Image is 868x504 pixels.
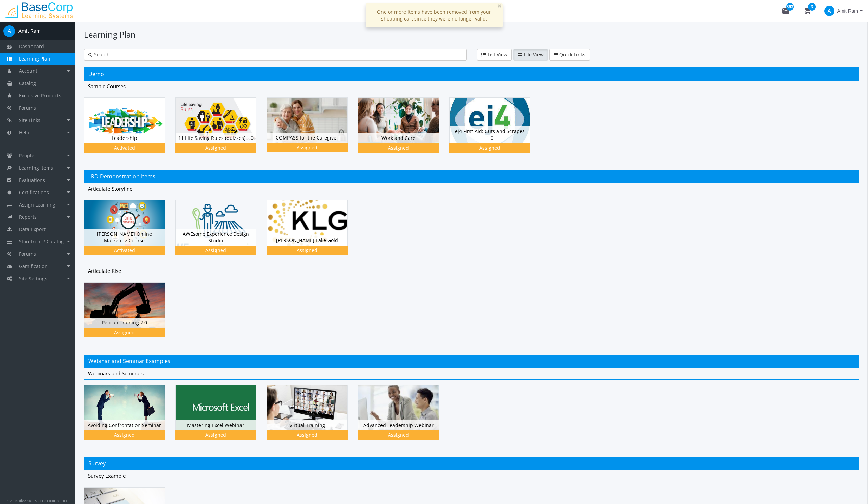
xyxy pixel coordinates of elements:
span: Forums [19,251,36,257]
div: Pelican Training 2.0 [84,282,175,348]
span: × [497,1,502,11]
h1: Learning Plan [84,29,859,40]
span: Articulate Storyline [88,185,132,192]
span: People [19,152,34,159]
div: Assigned [359,145,438,151]
span: Evaluations [19,177,45,183]
div: Advanced Leadership Webinar [358,385,449,450]
span: Gamification [19,263,48,269]
div: Leadership [84,133,165,143]
span: Storefront / Catalog [19,238,64,245]
span: A [824,6,834,16]
span: Learning Items [19,164,53,171]
div: Assigned [268,432,346,438]
div: Mastering Excel Webinar [176,420,256,430]
span: Quick Links [559,51,585,58]
span: Account [19,68,37,74]
div: AWEsome Experience Design Studio [176,229,256,246]
div: 11 Life Saving Rules (quizzes) 1.0 [175,97,267,163]
div: Assigned [268,144,346,151]
div: ej4 First Aid: Cuts and Scrapes 1.0 [450,126,530,143]
div: Work and Care [358,133,439,143]
div: Advanced Leadership Webinar [358,420,439,430]
div: Work and Care [358,97,449,163]
div: Assigned [359,432,438,438]
small: SkillBuilder® - v.[TECHNICAL_ID] [7,498,68,503]
div: Assigned [177,247,255,254]
span: A [3,25,15,37]
span: Data Export [19,226,46,233]
span: Catalog [19,80,36,87]
span: Dashboard [19,43,44,50]
div: [PERSON_NAME] Lake Gold [267,235,347,246]
div: Assigned [451,145,529,151]
span: Assign Learning [19,201,55,208]
mat-icon: shopping_cart [804,7,812,15]
span: Site Links [19,117,40,123]
div: [PERSON_NAME] Lake Gold [267,200,358,265]
span: Help [19,129,29,136]
div: Avoiding Confrontation Seminar [84,385,175,450]
span: Reports [19,214,37,220]
div: COMPASS for the Caregiver [267,97,358,163]
div: Amit Ram [18,28,41,35]
div: 11 Life Saving Rules (quizzes) 1.0 [176,133,256,143]
div: AWEsome Experience Design Studio [175,200,267,265]
span: List View [488,51,507,58]
div: Activated [85,145,164,151]
div: Virtual Training [267,385,358,450]
div: Mastering Excel Webinar [175,385,267,450]
div: Leadership [84,97,175,163]
div: Activated [85,247,164,254]
div: Pelican Training 2.0 [84,318,165,328]
span: Certifications [19,189,49,196]
div: Assigned [177,145,255,151]
div: COMPASS for the Caregiver [267,133,347,143]
div: Virtual Training [267,420,347,430]
div: Assigned [268,247,346,254]
span: Exclusive Products [19,92,61,99]
span: Survey [88,460,106,467]
div: [PERSON_NAME] Online Marketing Course [84,200,175,265]
span: Site Settings [19,275,47,282]
mat-icon: mail [782,7,790,15]
span: Forums [19,105,36,111]
div: Assigned [177,432,255,438]
input: Search [92,51,462,58]
span: Demo [88,70,104,78]
span: Webinar and Seminar Examples [88,357,170,365]
span: Webinars and Seminars [88,370,144,377]
div: ej4 First Aid: Cuts and Scrapes 1.0 [449,97,541,163]
span: Survey Example [88,472,126,479]
span: Learning Plan [19,55,50,62]
div: [PERSON_NAME] Online Marketing Course [84,229,165,246]
span: Articulate Rise [88,267,121,274]
span: Sample Courses [88,83,126,90]
span: Amit Ram [837,5,858,17]
div: Assigned [85,329,164,336]
div: Avoiding Confrontation Seminar [84,420,165,430]
span: One or more items have been removed from your shopping cart since they were no longer valid. [377,9,491,22]
span: Tile View [523,51,544,58]
span: LRD Demonstration Items [88,173,155,180]
div: Assigned [85,432,164,438]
